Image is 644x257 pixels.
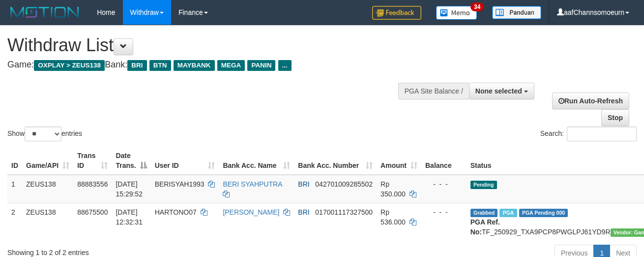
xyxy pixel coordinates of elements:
[298,180,309,188] span: BRI
[223,180,282,188] a: BERI SYAHPUTRA
[425,179,463,189] div: - - -
[7,203,22,241] td: 2
[7,60,419,70] h4: Game: Bank:
[425,207,463,217] div: - - -
[223,208,279,216] a: [PERSON_NAME]
[552,93,629,109] a: Run Auto-Refresh
[22,175,73,203] td: ZEUS138
[7,127,82,141] label: Show entries
[475,87,522,95] span: None selected
[77,180,108,188] span: 88883556
[470,209,498,217] span: Grabbed
[219,147,294,175] th: Bank Acc. Name: activate to sort column ascending
[470,2,484,11] span: 34
[381,208,406,226] span: Rp 536.000
[155,180,205,188] span: BERISYAH1993
[22,203,73,241] td: ZEUS138
[7,147,22,175] th: ID
[217,60,245,71] span: MEGA
[601,109,629,126] a: Stop
[7,5,82,20] img: MOTION_logo.png
[372,6,421,20] img: Feedback.jpg
[174,60,215,71] span: MAYBANK
[155,208,197,216] span: HARTONO07
[381,180,406,198] span: Rp 350.000
[73,147,112,175] th: Trans ID: activate to sort column ascending
[116,180,143,198] span: [DATE] 15:29:52
[519,209,568,217] span: PGA Pending
[421,147,467,175] th: Balance
[116,208,143,226] span: [DATE] 12:32:31
[112,147,150,175] th: Date Trans.: activate to sort column descending
[567,127,637,141] input: Search:
[77,208,108,216] span: 88675500
[149,60,171,71] span: BTN
[540,127,637,141] label: Search:
[278,60,292,71] span: ...
[470,218,500,236] b: PGA Ref. No:
[22,147,73,175] th: Game/API: activate to sort column ascending
[34,60,105,71] span: OXPLAY > ZEUS138
[298,208,309,216] span: BRI
[492,6,541,19] img: panduan.png
[436,6,477,20] img: Button%20Memo.svg
[127,60,146,71] span: BRI
[315,180,373,188] span: Copy 042701009285502 to clipboard
[25,127,61,141] select: Showentries
[470,181,497,189] span: Pending
[315,208,373,216] span: Copy 017001117327500 to clipboard
[151,147,219,175] th: User ID: activate to sort column ascending
[469,83,534,99] button: None selected
[247,60,275,71] span: PANIN
[499,209,517,217] span: Marked by aaftrukkakada
[7,175,22,203] td: 1
[377,147,421,175] th: Amount: activate to sort column ascending
[294,147,377,175] th: Bank Acc. Number: activate to sort column ascending
[7,35,419,55] h1: Withdraw List
[398,83,469,99] div: PGA Site Balance /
